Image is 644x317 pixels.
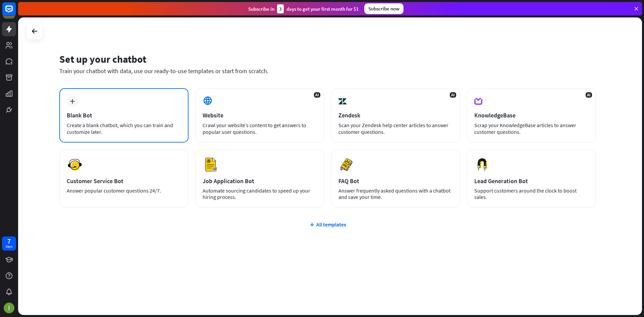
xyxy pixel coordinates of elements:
[5,3,25,23] button: Open LiveChat chat widget
[277,4,284,13] div: 3
[59,221,596,228] div: All templates
[338,122,453,135] div: Scan your Zendesk help center articles to answer customer questions.
[203,111,317,119] div: Website
[338,177,453,185] div: FAQ Bot
[6,244,12,249] div: days
[338,188,453,200] div: Answer frequently asked questions with a chatbot and save your time.
[474,122,589,135] div: Scrap your KnowledgeBase articles to answer customer questions.
[67,188,181,194] div: Answer popular customer questions 24/7.
[59,67,596,75] div: Train your chatbot with data, use our ready-to-use templates or start from scratch.
[364,3,404,14] div: Subscribe now
[70,99,75,104] i: plus
[203,122,317,135] div: Crawl your website’s content to get answers to popular user questions.
[7,238,11,244] div: 7
[474,111,589,119] div: KnowledgeBase
[67,122,181,135] div: Create a blank chatbot, which you can train and customize later.
[450,92,456,98] span: AI
[586,92,592,98] span: AI
[338,111,453,119] div: Zendesk
[2,236,16,251] a: 7 days
[59,53,596,65] div: Set up your chatbot
[314,92,320,98] span: AI
[474,177,589,185] div: Lead Generation Bot
[474,188,589,200] div: Support customers around the clock to boost sales.
[67,177,181,185] div: Customer Service Bot
[203,188,317,200] div: Automate sourcing candidates to speed up your hiring process.
[248,4,359,13] div: Subscribe in days to get your first month for $1
[203,177,317,185] div: Job Application Bot
[67,111,181,119] div: Blank Bot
